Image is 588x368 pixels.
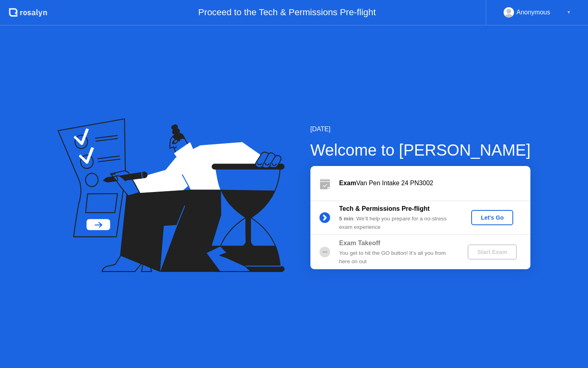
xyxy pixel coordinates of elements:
[516,7,550,18] div: Anonymous
[474,214,510,221] div: Let's Go
[339,180,356,186] b: Exam
[339,249,454,266] div: You get to hit the GO button! It’s all you from here on out
[471,249,514,255] div: Start Exam
[567,7,571,18] div: ▼
[339,215,454,231] div: : We’ll help you prepare for a no-stress exam experience
[339,216,354,222] b: 5 min
[310,124,531,134] div: [DATE]
[310,138,531,162] div: Welcome to [PERSON_NAME]
[339,178,530,188] div: Van Pen Intake 24 PN3002
[339,240,380,246] b: Exam Takeoff
[471,210,513,225] button: Let's Go
[339,205,430,212] b: Tech & Permissions Pre-flight
[468,244,517,260] button: Start Exam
